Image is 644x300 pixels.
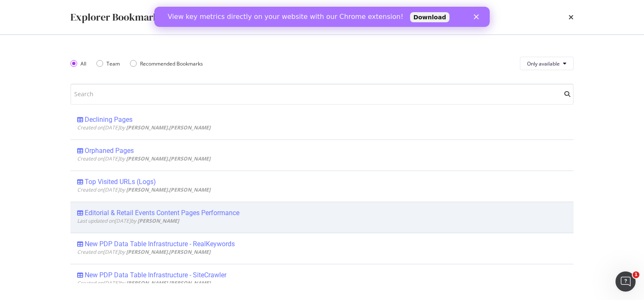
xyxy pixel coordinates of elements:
div: times [569,10,574,24]
div: Orphaned Pages [85,147,134,155]
span: Created on [DATE] by [77,248,210,255]
b: [PERSON_NAME].[PERSON_NAME] [126,124,210,131]
span: Created on [DATE] by [77,279,210,287]
span: Only available [527,60,560,67]
iframe: Intercom live chat [615,271,636,292]
div: All [80,60,86,67]
b: [PERSON_NAME].[PERSON_NAME] [126,279,210,287]
b: [PERSON_NAME].[PERSON_NAME] [126,155,210,162]
div: Recommended Bookmarks [140,60,203,67]
div: Team [106,60,120,67]
div: New PDP Data Table Infrastructure - SiteCrawler [85,271,226,279]
b: [PERSON_NAME].[PERSON_NAME] [126,248,210,255]
iframe: Intercom live chat banner [154,7,490,27]
div: Declining Pages [85,116,132,124]
button: Only available [520,57,574,70]
span: Last updated on [DATE] by [77,217,179,224]
b: [PERSON_NAME] [138,217,179,224]
div: Top Visited URLs (Logs) [85,178,156,186]
span: Created on [DATE] by [77,155,210,162]
div: All [70,60,86,67]
span: Created on [DATE] by [77,124,210,131]
span: 1 [633,271,639,278]
div: Editorial & Retail Events Content Pages Performance [85,209,239,217]
div: New PDP Data Table Infrastructure - RealKeywords [85,240,235,248]
b: [PERSON_NAME].[PERSON_NAME] [126,186,210,193]
div: Close [319,8,328,13]
div: Recommended Bookmarks [130,60,203,67]
input: Search [70,84,574,105]
div: Team [96,60,120,67]
div: Explorer Bookmarks [70,10,163,24]
span: Created on [DATE] by [77,186,210,193]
